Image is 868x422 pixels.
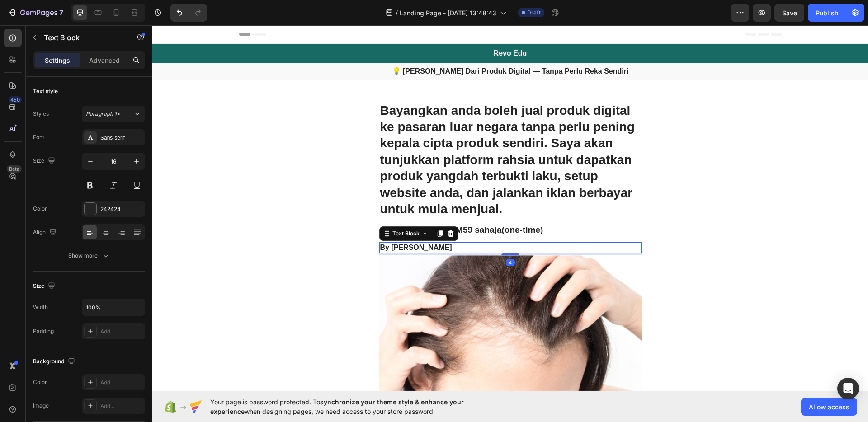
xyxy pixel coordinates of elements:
p: Bayangkan anda boleh jual produk digital ke pasaran luar negara tanpa perlu pening kepala cipta p... [228,77,488,192]
div: Sans-serif [100,134,143,142]
img: gempages_432750572815254551-867b3b92-1406-4fb6-94ce-98dfd5fc9646.png [227,230,489,366]
div: Publish [816,8,838,18]
div: Text Block [238,204,269,212]
div: Padding [33,327,54,335]
div: Add... [100,402,143,410]
h2: Rich Text Editor. Editing area: main [227,198,489,211]
div: Show more [68,251,110,260]
div: Font [33,133,44,141]
span: Your page is password protected. To when designing pages, we need access to your store password. [210,397,499,416]
div: Beta [7,165,22,173]
iframe: Design area [152,25,868,391]
span: Draft [527,9,541,17]
p: Advanced [89,56,120,65]
button: Publish [808,4,846,22]
div: Open Intercom Messenger [837,378,859,399]
div: Background [33,356,77,368]
p: 7 [59,7,63,18]
div: 4 [354,234,363,241]
div: Size [33,280,57,292]
div: Align [33,226,58,239]
div: Size [33,155,57,167]
div: Text style [33,87,58,95]
div: 242424 [100,205,143,213]
button: Show more [33,248,145,264]
span: Paragraph 1* [86,110,120,118]
button: 7 [4,4,67,22]
div: Color [33,378,47,386]
p: Text Block [44,32,121,43]
p: By [PERSON_NAME] [228,218,488,227]
button: Paragraph 1* [82,106,145,122]
span: / [396,8,398,18]
div: Undo/Redo [170,4,207,22]
p: Settings [45,56,70,65]
strong: 💡 [PERSON_NAME] Dari Produk Digital — Tanpa Perlu Reka Sendiri [240,42,476,50]
div: Add... [100,379,143,387]
div: Image [33,402,49,410]
button: Save [774,4,804,22]
span: Save [782,9,797,17]
input: Auto [82,299,145,315]
div: Color [33,205,47,213]
span: Allow access [809,402,849,412]
strong: dah terbukti laku [304,144,405,158]
span: Landing Page - [DATE] 13:48:43 [400,8,496,18]
button: Allow access [801,398,857,416]
strong: RM59 sahaja [297,200,349,209]
div: Styles [33,110,49,118]
div: Width [33,303,48,311]
span: synchronize your theme style & enhance your experience [210,398,464,415]
p: 👉 Launch Offer: (one-time) [228,199,488,211]
div: Add... [100,328,143,336]
div: 450 [9,96,22,103]
h1: Rich Text Editor. Editing area: main [227,76,489,193]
